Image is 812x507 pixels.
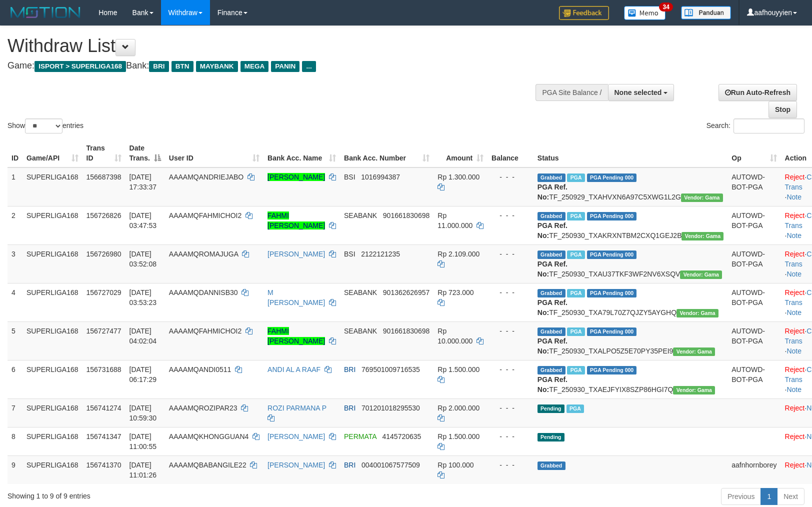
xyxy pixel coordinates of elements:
[437,432,479,440] span: Rp 1.500.000
[267,365,320,373] a: ANDI AL A RAAF
[727,360,780,398] td: AUTOWD-BOT-PGA
[169,288,238,296] span: AAAAMQDANNISB30
[344,404,355,412] span: BRI
[487,139,533,167] th: Balance
[240,61,269,72] span: MEGA
[535,84,607,101] div: PGA Site Balance /
[169,365,231,373] span: AAAAMQANDI0511
[537,404,564,413] span: Pending
[22,206,82,244] td: SUPERLIGA168
[533,139,727,167] th: Status
[267,250,325,258] a: [PERSON_NAME]
[624,6,666,20] img: Button%20Memo.svg
[587,327,637,336] span: PGA Pending
[785,432,805,440] a: Reject
[785,461,805,469] a: Reject
[614,88,662,96] span: None selected
[86,288,121,296] span: 156727029
[86,250,121,258] span: 156726980
[22,244,82,283] td: SUPERLIGA168
[34,61,126,72] span: ISPORT > SUPERLIGA168
[22,139,82,167] th: Game/API: activate to sort column ascending
[169,211,241,219] span: AAAAMQFAHMICHOI2
[559,6,609,20] img: Feedback.jpg
[786,385,801,393] a: Note
[786,347,801,355] a: Note
[344,288,377,296] span: SEABANK
[22,167,82,206] td: SUPERLIGA168
[169,461,246,469] span: AAAAMQBABANGILE22
[383,327,429,335] span: Copy 901661830698 to clipboard
[361,365,420,373] span: Copy 769501009716535 to clipboard
[567,289,584,297] span: Marked by aafandaneth
[587,366,637,374] span: PGA Pending
[22,455,82,484] td: SUPERLIGA168
[383,211,429,219] span: Copy 901661830698 to clipboard
[7,321,22,360] td: 5
[567,212,584,220] span: Marked by aafandaneth
[344,365,355,373] span: BRI
[344,250,355,258] span: BSI
[491,403,529,413] div: - - -
[537,298,567,316] b: PGA Ref. No:
[129,432,157,450] span: [DATE] 11:00:55
[491,431,529,441] div: - - -
[537,433,564,441] span: Pending
[681,6,731,19] img: panduan.png
[82,139,125,167] th: Trans ID: activate to sort column ascending
[267,404,326,412] a: ROZI PARMANA P
[491,172,529,182] div: - - -
[608,84,674,101] button: None selected
[587,173,637,182] span: PGA Pending
[587,212,637,220] span: PGA Pending
[491,460,529,470] div: - - -
[681,193,723,202] span: Vendor URL: https://trx31.1velocity.biz
[267,432,325,440] a: [PERSON_NAME]
[733,118,804,133] input: Search:
[344,327,377,335] span: SEABANK
[7,61,531,71] h4: Game: Bank:
[786,270,801,278] a: Note
[785,327,805,335] a: Reject
[86,327,121,335] span: 156727477
[491,326,529,336] div: - - -
[149,61,168,72] span: BRI
[361,250,400,258] span: Copy 2122121235 to clipboard
[344,461,355,469] span: BRI
[681,232,723,240] span: Vendor URL: https://trx31.1velocity.biz
[169,250,238,258] span: AAAAMQROMAJUGA
[566,404,584,413] span: Marked by aafsengchandara
[491,210,529,220] div: - - -
[22,427,82,455] td: SUPERLIGA168
[437,461,473,469] span: Rp 100.000
[673,386,715,394] span: Vendor URL: https://trx31.1velocity.biz
[491,249,529,259] div: - - -
[7,360,22,398] td: 6
[169,327,241,335] span: AAAAMQFAHMICHOI2
[302,61,315,72] span: ...
[721,488,761,505] a: Previous
[169,432,248,440] span: AAAAMQKHONGGUAN4
[768,101,797,118] a: Stop
[129,365,157,383] span: [DATE] 06:17:29
[537,337,567,355] b: PGA Ref. No:
[129,173,157,191] span: [DATE] 17:33:37
[727,206,780,244] td: AUTOWD-BOT-PGA
[680,270,722,279] span: Vendor URL: https://trx31.1velocity.biz
[169,404,237,412] span: AAAAMQROZIPAR23
[786,308,801,316] a: Note
[785,365,805,373] a: Reject
[433,139,487,167] th: Amount: activate to sort column ascending
[86,365,121,373] span: 156731688
[7,244,22,283] td: 3
[785,250,805,258] a: Reject
[165,139,263,167] th: User ID: activate to sort column ascending
[567,250,584,259] span: Marked by aafromsomean
[7,167,22,206] td: 1
[267,327,325,345] a: FAHMI [PERSON_NAME]
[86,432,121,440] span: 156741347
[587,289,637,297] span: PGA Pending
[129,288,157,306] span: [DATE] 03:53:23
[271,61,299,72] span: PANIN
[537,221,567,239] b: PGA Ref. No:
